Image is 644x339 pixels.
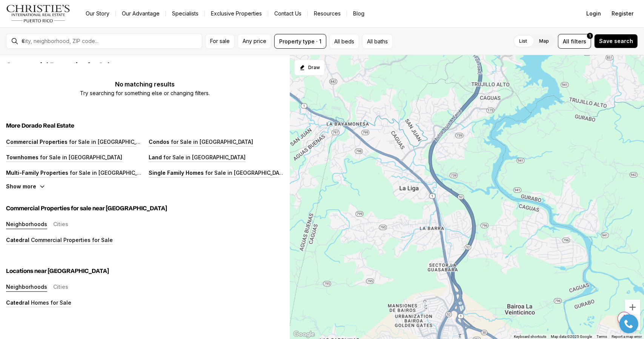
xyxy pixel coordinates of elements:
[329,34,359,49] button: All beds
[589,33,591,39] span: 1
[6,154,122,160] a: Townhomes for Sale in [GEOGRAPHIC_DATA]
[80,8,115,19] a: Our Story
[29,237,113,243] p: Commercial Properties for Sale
[29,299,71,306] p: Homes for Sale
[347,8,370,19] a: Blog
[116,8,166,19] a: Our Advantage
[6,62,114,69] span: Commercial Properties for Sale
[6,139,68,145] p: Commercial Properties
[294,60,325,76] button: Start drawing
[238,34,271,49] button: Any price
[149,169,287,176] a: Single Family Homes for Sale in [GEOGRAPHIC_DATA]
[533,34,555,48] label: Map
[205,8,268,19] a: Exclusive Properties
[6,169,152,176] a: Multi-Family Properties for Sale in [GEOGRAPHIC_DATA]
[582,6,606,21] button: Login
[6,284,47,292] button: Neighborhoods
[6,221,47,229] button: Neighborhoods
[149,154,246,160] a: Land for Sale in [GEOGRAPHIC_DATA]
[571,37,586,45] span: filters
[149,139,169,145] p: Condos
[162,154,246,160] p: for Sale in [GEOGRAPHIC_DATA]
[612,11,633,17] span: Register
[6,299,71,306] a: Catedral Homes for Sale
[149,139,253,145] a: Condos for Sale in [GEOGRAPHIC_DATA]
[166,8,204,19] a: Specialists
[68,139,151,145] p: for Sale in [GEOGRAPHIC_DATA]
[205,34,235,49] button: For sale
[6,169,68,176] p: Multi-Family Properties
[274,34,326,49] button: Property type · 1
[6,299,29,306] p: Catedral
[6,154,38,160] p: Townhomes
[6,139,151,145] a: Commercial Properties for Sale in [GEOGRAPHIC_DATA]
[6,267,284,275] h5: Locations near [GEOGRAPHIC_DATA]
[6,5,71,23] img: logo
[53,284,68,292] button: Cities
[53,221,68,229] button: Cities
[6,183,45,190] button: Show more
[243,38,266,44] span: Any price
[513,34,533,48] label: List
[6,205,284,212] h5: Commercial Properties for sale near [GEOGRAPHIC_DATA]
[612,334,642,339] a: Report a map error
[149,169,204,176] p: Single Family Homes
[204,169,287,176] p: for Sale in [GEOGRAPHIC_DATA]
[6,122,284,129] h5: More Dorado Real Estate
[607,6,638,21] button: Register
[308,8,347,19] a: Resources
[594,34,638,48] button: Save search
[586,11,601,17] span: Login
[68,169,152,176] p: for Sale in [GEOGRAPHIC_DATA]
[169,139,253,145] p: for Sale in [GEOGRAPHIC_DATA]
[6,237,113,243] a: Catedral Commercial Properties for Sale
[149,154,162,160] p: Land
[551,334,592,339] span: Map data ©2025 Google
[6,237,29,243] p: Catedral
[38,154,122,160] p: for Sale in [GEOGRAPHIC_DATA]
[558,34,591,49] button: Allfilters1
[563,37,569,45] span: All
[625,300,640,315] button: Zoom in
[362,34,393,49] button: All baths
[599,38,633,44] span: Save search
[80,89,210,98] p: Try searching for something else or changing filters.
[268,8,307,19] button: Contact Us
[210,38,230,44] span: For sale
[596,334,607,339] a: Terms
[80,81,210,87] p: No matching results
